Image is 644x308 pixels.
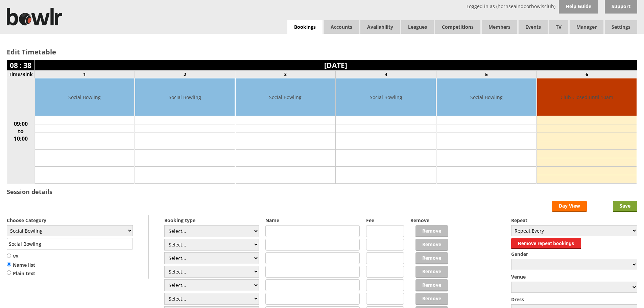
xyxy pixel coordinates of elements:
[265,217,360,223] label: Name
[436,71,536,78] td: 5
[324,20,359,34] span: Accounts
[164,217,259,223] label: Booking type
[7,78,34,184] td: 09:00 to 10:00
[7,253,35,260] label: VS
[511,274,637,280] label: Venue
[287,20,323,34] a: Bookings
[7,71,34,78] td: Time/Rink
[360,20,400,34] a: Availability
[236,78,335,116] td: Social Bowling
[613,201,637,212] input: Save
[135,78,235,116] td: Social Bowling
[549,20,568,34] span: TV
[336,78,435,116] td: Social Bowling
[536,71,637,78] td: 6
[34,60,637,71] td: [DATE]
[7,270,11,275] input: Plain text
[537,78,637,116] td: Club Closed until 10am
[435,20,480,34] a: Competitions
[235,71,336,78] td: 3
[7,188,52,196] h3: Session details
[34,71,135,78] td: 1
[7,253,11,258] input: VS
[7,262,11,267] input: Name list
[570,20,603,34] span: Manager
[401,20,434,34] a: Leagues
[552,201,587,212] a: Day View
[135,71,235,78] td: 2
[605,20,637,34] span: Settings
[7,262,35,268] label: Name list
[511,217,637,223] label: Repeat
[482,20,517,34] span: Members
[519,20,548,34] a: Events
[7,217,133,223] label: Choose Category
[410,217,448,223] label: Remove
[511,251,637,257] label: Gender
[366,217,404,223] label: Fee
[35,78,134,116] td: Social Bowling
[7,270,35,277] label: Plain text
[511,238,581,249] button: Remove repeat bookings
[7,47,637,56] h2: Edit Timetable
[7,238,133,250] input: Title/Description
[437,78,536,116] td: Social Bowling
[511,296,637,303] label: Dress
[336,71,436,78] td: 4
[7,60,34,71] td: 08 : 38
